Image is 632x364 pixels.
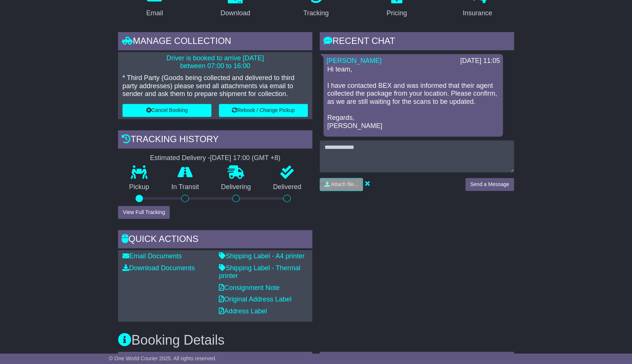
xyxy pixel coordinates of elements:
p: Delivering [210,183,262,191]
h3: Booking Details [118,333,514,348]
button: Cancel Booking [122,104,211,117]
a: [PERSON_NAME] [326,57,382,64]
p: Pickup [118,183,160,191]
a: Shipping Label - A4 printer [219,252,304,260]
div: [DATE] 11:05 [460,57,500,65]
a: Shipping Label - Thermal printer [219,264,300,280]
div: Tracking history [118,130,312,150]
a: Original Address Label [219,296,291,303]
div: Email [146,8,163,18]
div: Insurance [463,8,492,18]
button: Send a Message [465,178,514,191]
p: In Transit [160,183,210,191]
a: Download Documents [122,264,195,272]
button: Rebook / Change Pickup [219,104,308,117]
p: * Third Party (Goods being collected and delivered to third party addresses) please send all atta... [122,74,308,98]
button: View Full Tracking [118,206,170,219]
a: Consignment Note [219,284,280,291]
a: Address Label [219,307,267,315]
div: [DATE] 17:00 (GMT +8) [210,154,280,162]
div: Pricing [386,8,407,18]
div: Download [220,8,250,18]
span: © One World Courier 2025. All rights reserved. [109,355,217,361]
p: Driver is booked to arrive [DATE] between 07:00 to 16:00 [122,54,308,70]
div: RECENT CHAT [320,32,514,52]
div: Manage collection [118,32,312,52]
p: Hi team, I have contacted BEX and was informed that their agent collected the package from your l... [327,66,499,130]
div: Estimated Delivery - [118,154,312,162]
div: Tracking [303,8,329,18]
div: Quick Actions [118,230,312,250]
p: Delivered [262,183,313,191]
a: Email Documents [122,252,182,260]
